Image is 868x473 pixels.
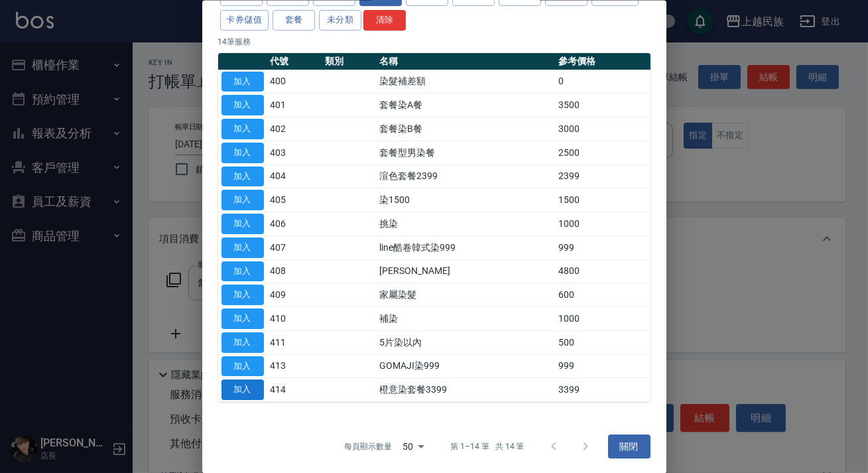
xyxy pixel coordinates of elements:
td: 套餐染A餐 [376,93,555,117]
button: 加入 [221,166,264,186]
td: [PERSON_NAME] [376,259,555,283]
td: 染1500 [376,188,555,212]
td: 401 [267,93,322,117]
button: 加入 [221,237,264,257]
td: 411 [267,330,322,354]
td: 5片染以內 [376,330,555,354]
p: 14 筆服務 [218,35,651,47]
p: 第 1–14 筆 共 14 筆 [450,440,524,452]
th: 類別 [322,52,376,70]
th: 代號 [267,52,322,70]
button: 未分類 [319,9,361,30]
td: 408 [267,259,322,283]
td: 套餐型男染餐 [376,141,555,165]
td: 407 [267,236,322,259]
td: 3399 [555,377,650,401]
button: 清除 [363,9,406,30]
button: 加入 [221,285,264,305]
td: 413 [267,354,322,378]
td: GOMAJI染999 [376,354,555,378]
p: 每頁顯示數量 [344,440,392,452]
td: 999 [555,354,650,378]
td: 染髮補差額 [376,70,555,94]
td: 1500 [555,188,650,212]
button: 卡券儲值 [220,9,269,30]
td: 410 [267,306,322,330]
td: 409 [267,283,322,306]
button: 加入 [221,95,264,115]
th: 參考價格 [555,52,650,70]
td: 402 [267,117,322,141]
button: 套餐 [273,9,315,30]
td: 1000 [555,306,650,330]
td: 3000 [555,117,650,141]
td: 403 [267,141,322,165]
button: 加入 [221,190,264,210]
button: 加入 [221,142,264,163]
td: 404 [267,165,322,188]
button: 加入 [221,71,264,92]
button: 加入 [221,356,264,376]
button: 關閉 [608,434,651,458]
td: 4800 [555,259,650,283]
td: 3500 [555,93,650,117]
td: 挑染 [376,212,555,236]
td: 400 [267,70,322,94]
button: 加入 [221,308,264,329]
td: 2399 [555,165,650,188]
button: 加入 [221,261,264,281]
td: 家屬染髮 [376,283,555,306]
td: 405 [267,188,322,212]
td: 1000 [555,212,650,236]
th: 名稱 [376,52,555,70]
button: 加入 [221,332,264,352]
button: 加入 [221,214,264,234]
td: 999 [555,236,650,259]
td: 414 [267,377,322,401]
td: 套餐染B餐 [376,117,555,141]
td: line酷卷韓式染999 [376,236,555,259]
button: 加入 [221,379,264,400]
td: 補染 [376,306,555,330]
td: 406 [267,212,322,236]
td: 600 [555,283,650,306]
td: 500 [555,330,650,354]
td: 2500 [555,141,650,165]
td: 渲色套餐2399 [376,165,555,188]
div: 50 [397,429,429,464]
button: 加入 [221,119,264,139]
td: 橙意染套餐3399 [376,377,555,401]
td: 0 [555,70,650,94]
